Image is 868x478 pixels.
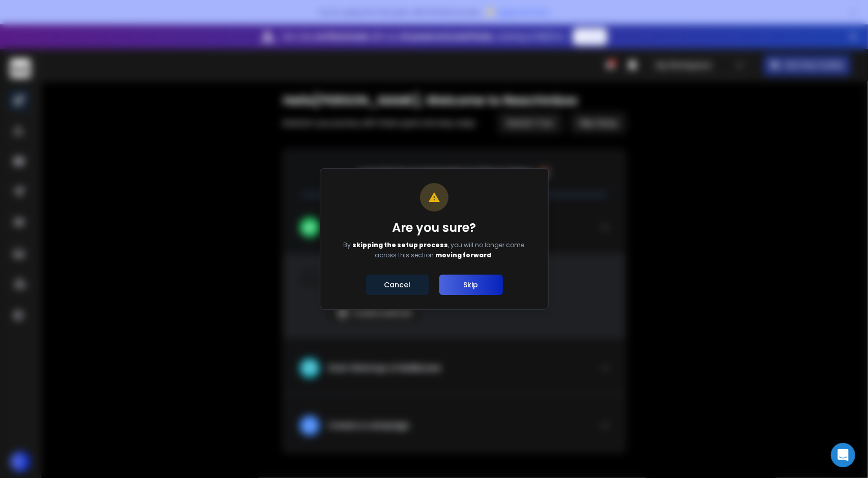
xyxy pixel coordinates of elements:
[353,241,448,249] span: skipping the setup process
[831,443,855,467] div: Open Intercom Messenger
[335,240,534,260] p: By , you will no longer come across this section .
[366,275,429,295] button: Cancel
[335,220,534,236] h1: Are you sure?
[436,251,492,259] span: moving forward
[439,275,503,295] button: Skip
